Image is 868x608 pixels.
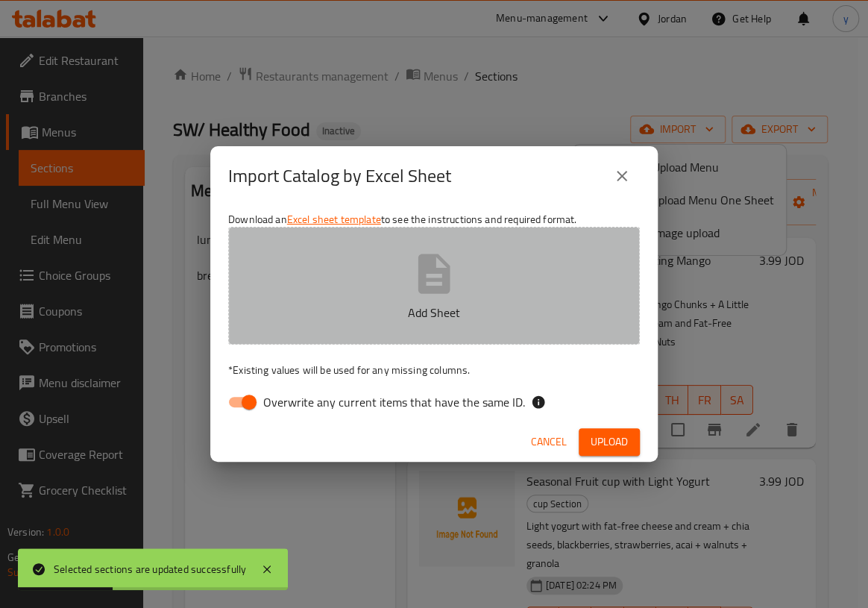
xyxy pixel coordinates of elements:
[228,227,640,345] button: Add Sheet
[54,561,246,577] div: Selected sections are updated successfully
[251,304,617,322] p: Add Sheet
[228,363,640,377] p: Existing values will be used for any missing columns.
[210,206,658,422] div: Download an to see the instructions and required format.
[287,210,381,229] a: Excel sheet template
[531,433,567,451] span: Cancel
[579,428,640,456] button: Upload
[604,158,640,194] button: close
[228,164,451,188] h2: Import Catalog by Excel Sheet
[531,395,546,410] svg: If the overwrite option isn't selected, then the items that match an existing ID will be ignored ...
[591,433,628,451] span: Upload
[263,393,525,411] span: Overwrite any current items that have the same ID.
[525,428,573,456] button: Cancel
